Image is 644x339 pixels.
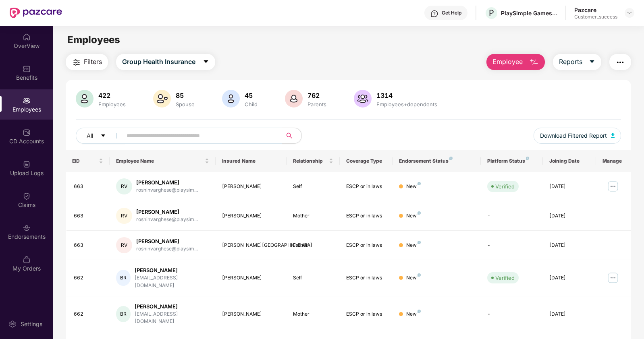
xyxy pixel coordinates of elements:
img: svg+xml;base64,PHN2ZyBpZD0iTXlfT3JkZXJzIiBkYXRhLW5hbWU9Ik15IE9yZGVycyIgeG1sbnM9Imh0dHA6Ly93d3cudz... [23,256,31,264]
th: Relationship [287,150,340,172]
span: caret-down [589,58,595,66]
div: 663 [74,212,104,220]
div: BR [116,270,131,286]
img: manageButton [607,271,619,284]
img: svg+xml;base64,PHN2ZyB4bWxucz0iaHR0cDovL3d3dy53My5vcmcvMjAwMC9zdmciIHdpZHRoPSI4IiBoZWlnaHQ9IjgiIH... [418,273,421,277]
th: Insured Name [216,150,286,172]
div: 663 [74,183,104,190]
th: Coverage Type [340,150,393,172]
div: Get Help [442,10,461,16]
div: ESCP or in laws [346,310,386,318]
img: svg+xml;base64,PHN2ZyBpZD0iRHJvcGRvd24tMzJ4MzIiIHhtbG5zPSJodHRwOi8vd3d3LnczLm9yZy8yMDAwL3N2ZyIgd2... [626,10,633,16]
th: EID [66,150,110,172]
div: roshinvarghese@playsim... [136,216,198,223]
div: Verified [495,182,515,190]
div: New [406,274,421,282]
div: RV [116,237,132,253]
div: RV [116,208,132,224]
img: svg+xml;base64,PHN2ZyB4bWxucz0iaHR0cDovL3d3dy53My5vcmcvMjAwMC9zdmciIHhtbG5zOnhsaW5rPSJodHRwOi8vd3... [153,90,171,107]
th: Employee Name [110,150,216,172]
div: [PERSON_NAME] [222,274,280,282]
div: Platform Status [487,158,536,164]
td: - [481,201,543,231]
span: search [282,132,297,139]
button: Reportscaret-down [553,54,601,70]
div: [DATE] [549,183,590,190]
div: Settings [18,320,45,328]
span: EID [72,158,98,164]
span: P [489,8,494,18]
img: manageButton [607,180,619,193]
div: New [406,242,421,249]
div: 662 [74,274,104,282]
div: ESCP or in laws [346,212,386,220]
div: [PERSON_NAME] [136,179,198,186]
button: Group Health Insurancecaret-down [116,54,215,70]
div: 45 [243,91,259,99]
div: ESCP or in laws [346,274,386,282]
img: New Pazcare Logo [10,8,62,18]
button: Download Filtered Report [534,128,621,144]
div: Spouse [174,101,196,107]
div: BR [116,306,131,322]
button: Allcaret-down [76,128,125,144]
span: Group Health Insurance [122,57,195,67]
div: Child [243,101,259,107]
img: svg+xml;base64,PHN2ZyB4bWxucz0iaHR0cDovL3d3dy53My5vcmcvMjAwMC9zdmciIHdpZHRoPSIyNCIgaGVpZ2h0PSIyNC... [72,58,81,67]
div: [DATE] [549,212,590,220]
div: Employees+dependents [375,101,439,107]
img: svg+xml;base64,PHN2ZyB4bWxucz0iaHR0cDovL3d3dy53My5vcmcvMjAwMC9zdmciIHdpZHRoPSIyNCIgaGVpZ2h0PSIyNC... [615,58,625,67]
div: [EMAIL_ADDRESS][DOMAIN_NAME] [135,274,209,289]
span: Employee [492,57,523,67]
div: New [406,310,421,318]
div: 663 [74,242,104,249]
div: Employees [97,101,127,107]
td: - [481,231,543,260]
div: [DATE] [549,310,590,318]
img: svg+xml;base64,PHN2ZyB4bWxucz0iaHR0cDovL3d3dy53My5vcmcvMjAwMC9zdmciIHdpZHRoPSI4IiBoZWlnaHQ9IjgiIH... [418,211,421,215]
img: svg+xml;base64,PHN2ZyBpZD0iQ2xhaW0iIHhtbG5zPSJodHRwOi8vd3d3LnczLm9yZy8yMDAwL3N2ZyIgd2lkdGg9IjIwIi... [23,192,31,200]
div: New [406,183,421,190]
img: svg+xml;base64,PHN2ZyB4bWxucz0iaHR0cDovL3d3dy53My5vcmcvMjAwMC9zdmciIHdpZHRoPSI4IiBoZWlnaHQ9IjgiIH... [449,157,453,160]
div: [DATE] [549,274,590,282]
img: svg+xml;base64,PHN2ZyB4bWxucz0iaHR0cDovL3d3dy53My5vcmcvMjAwMC9zdmciIHhtbG5zOnhsaW5rPSJodHRwOi8vd3... [285,90,303,107]
img: svg+xml;base64,PHN2ZyB4bWxucz0iaHR0cDovL3d3dy53My5vcmcvMjAwMC9zdmciIHhtbG5zOnhsaW5rPSJodHRwOi8vd3... [354,90,372,107]
td: - [481,296,543,333]
div: 85 [174,91,196,99]
img: svg+xml;base64,PHN2ZyBpZD0iQ0RfQWNjb3VudHMiIGRhdGEtbmFtZT0iQ0QgQWNjb3VudHMiIHhtbG5zPSJodHRwOi8vd3... [23,128,31,136]
div: 762 [306,91,328,99]
span: Employees [67,34,120,45]
div: 1314 [375,91,439,99]
img: svg+xml;base64,PHN2ZyBpZD0iQmVuZWZpdHMiIHhtbG5zPSJodHRwOi8vd3d3LnczLm9yZy8yMDAwL3N2ZyIgd2lkdGg9Ij... [23,65,31,73]
button: search [282,128,302,144]
img: svg+xml;base64,PHN2ZyB4bWxucz0iaHR0cDovL3d3dy53My5vcmcvMjAwMC9zdmciIHhtbG5zOnhsaW5rPSJodHRwOi8vd3... [529,58,539,67]
div: [PERSON_NAME] [222,183,280,190]
div: roshinvarghese@playsim... [136,186,198,194]
img: svg+xml;base64,PHN2ZyBpZD0iU2V0dGluZy0yMHgyMCIgeG1sbnM9Imh0dHA6Ly93d3cudzMub3JnLzIwMDAvc3ZnIiB3aW... [8,320,17,328]
div: Mother [293,212,333,220]
div: [PERSON_NAME] [222,212,280,220]
div: 662 [74,310,104,318]
div: Mother [293,310,333,318]
div: Pazcare [574,6,617,14]
img: svg+xml;base64,PHN2ZyBpZD0iRW5kb3JzZW1lbnRzIiB4bWxucz0iaHR0cDovL3d3dy53My5vcmcvMjAwMC9zdmciIHdpZH... [23,224,31,232]
div: roshinvarghese@playsim... [136,245,198,253]
div: [PERSON_NAME][GEOGRAPHIC_DATA] [222,242,280,249]
span: Download Filtered Report [540,131,607,140]
span: caret-down [203,58,209,66]
img: svg+xml;base64,PHN2ZyB4bWxucz0iaHR0cDovL3d3dy53My5vcmcvMjAwMC9zdmciIHdpZHRoPSI4IiBoZWlnaHQ9IjgiIH... [418,182,421,185]
button: Filters [66,54,108,70]
img: svg+xml;base64,PHN2ZyBpZD0iVXBsb2FkX0xvZ3MiIGRhdGEtbmFtZT0iVXBsb2FkIExvZ3MiIHhtbG5zPSJodHRwOi8vd3... [23,160,31,168]
div: 422 [97,91,127,99]
div: [PERSON_NAME] [222,310,280,318]
div: [PERSON_NAME] [135,267,209,274]
div: Verified [495,274,515,282]
img: svg+xml;base64,PHN2ZyB4bWxucz0iaHR0cDovL3d3dy53My5vcmcvMjAwMC9zdmciIHhtbG5zOnhsaW5rPSJodHRwOi8vd3... [222,90,240,107]
span: Employee Name [116,158,203,164]
div: Father [293,242,333,249]
img: svg+xml;base64,PHN2ZyB4bWxucz0iaHR0cDovL3d3dy53My5vcmcvMjAwMC9zdmciIHdpZHRoPSI4IiBoZWlnaHQ9IjgiIH... [418,310,421,313]
div: [DATE] [549,242,590,249]
div: ESCP or in laws [346,242,386,249]
div: Self [293,183,333,190]
button: Employee [486,54,545,70]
